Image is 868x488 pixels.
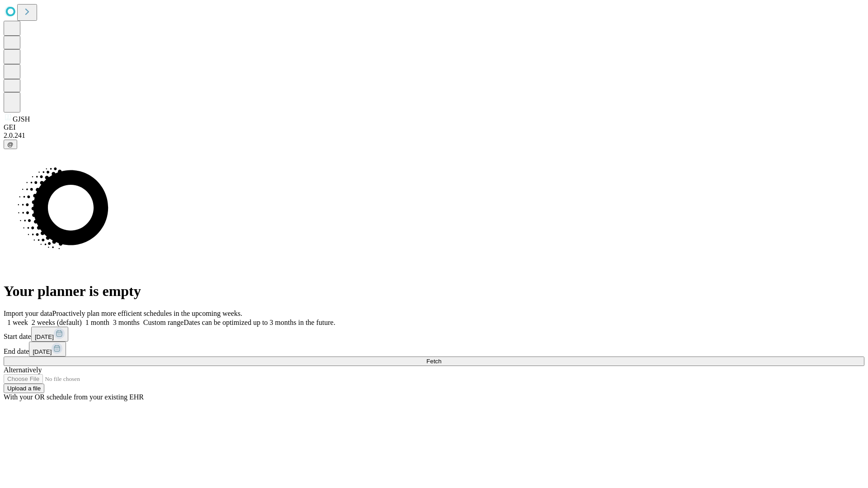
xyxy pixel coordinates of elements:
span: 3 months [113,319,140,326]
span: @ [7,141,14,148]
span: Dates can be optimized up to 3 months in the future. [184,319,335,326]
button: @ [4,140,17,149]
button: [DATE] [29,342,66,357]
span: Proactively plan more efficient schedules in the upcoming weeks. [52,310,242,317]
button: Upload a file [4,384,44,393]
span: Import your data [4,310,52,317]
span: Fetch [426,358,441,365]
span: 1 month [85,319,109,326]
div: End date [4,342,864,357]
span: With your OR schedule from your existing EHR [4,393,144,401]
div: Start date [4,327,864,342]
span: GJSH [13,115,30,123]
span: 1 week [7,319,28,326]
button: [DATE] [31,327,68,342]
div: 2.0.241 [4,131,864,140]
button: Fetch [4,357,864,366]
span: [DATE] [35,333,54,340]
div: GEI [4,123,864,131]
span: Alternatively [4,366,42,374]
span: 2 weeks (default) [32,319,82,326]
span: Custom range [143,319,184,326]
span: [DATE] [33,348,52,355]
h1: Your planner is empty [4,283,864,300]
